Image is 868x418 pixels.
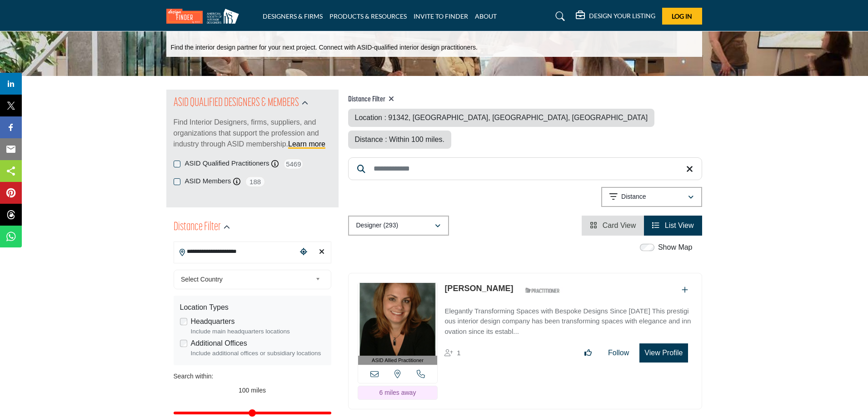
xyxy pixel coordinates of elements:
a: Learn more [288,140,325,148]
div: Include main headquarters locations [191,327,325,336]
p: Find Interior Designers, firms, suppliers, and organizations that support the profession and indu... [174,117,331,150]
div: Include additional offices or subsidiary locations [191,349,325,358]
h2: ASID QUALIFIED DESIGNERS & MEMBERS [174,95,299,111]
a: ASID Allied Practitioner [358,283,438,365]
a: [PERSON_NAME] [444,284,513,293]
span: List View [665,222,694,229]
label: ASID Qualified Practitioners [185,158,269,169]
span: 188 [245,176,265,187]
a: View List [652,222,693,229]
h2: Distance Filter [174,219,221,236]
label: Additional Offices [191,338,247,349]
p: Valerie McDermott [444,282,513,295]
a: INVITE TO FINDER [414,12,468,20]
button: View Profile [639,343,688,363]
label: Headquarters [191,316,235,327]
span: Card View [603,222,636,229]
button: Distance [601,187,702,207]
p: Designer (293) [356,221,399,230]
a: Add To List [682,286,688,294]
button: Like listing [579,344,598,362]
input: ASID Qualified Practitioners checkbox [174,161,180,167]
img: Valerie McDermott [358,283,438,356]
h4: Distance Filter [348,95,702,104]
a: Elegantly Transforming Spaces with Bespoke Designs Since [DATE] This prestigious interior design ... [444,301,692,337]
span: 6 miles away [379,389,416,396]
li: List View [644,216,702,236]
p: Elegantly Transforming Spaces with Bespoke Designs Since [DATE] This prestigious interior design ... [444,306,692,337]
a: Search [547,9,571,24]
a: PRODUCTS & RESOURCES [329,12,407,20]
span: 100 miles [239,387,266,394]
span: 5469 [283,158,304,170]
a: View Card [590,222,636,229]
div: Followers [444,347,460,358]
div: Clear search location [315,242,329,262]
span: Log In [672,12,692,20]
li: Card View [582,216,644,236]
a: ABOUT [475,12,497,20]
input: Search Keyword [348,157,702,180]
div: Search within: [174,372,331,381]
span: 1 [457,349,460,357]
button: Log In [662,8,702,25]
img: Site Logo [166,9,244,24]
div: Choose your current location [297,242,310,262]
span: Distance : Within 100 miles. [355,136,444,143]
div: DESIGN YOUR LISTING [576,11,655,22]
input: ASID Members checkbox [174,178,180,185]
a: DESIGNERS & FIRMS [263,12,323,20]
input: Search Location [174,243,297,261]
span: Location : 91342, [GEOGRAPHIC_DATA], [GEOGRAPHIC_DATA], [GEOGRAPHIC_DATA] [355,114,648,121]
p: Distance [621,192,646,201]
label: ASID Members [185,176,231,186]
span: Select Country [181,274,312,285]
label: Show Map [658,242,693,253]
button: Designer (293) [348,216,449,236]
p: Find the interior design partner for your next project. Connect with ASID-qualified interior desi... [171,43,478,52]
h5: DESIGN YOUR LISTING [589,12,655,20]
img: ASID Qualified Practitioners Badge Icon [522,285,563,296]
button: Follow [602,344,635,362]
span: ASID Allied Practitioner [372,357,424,364]
div: Location Types [180,302,325,313]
